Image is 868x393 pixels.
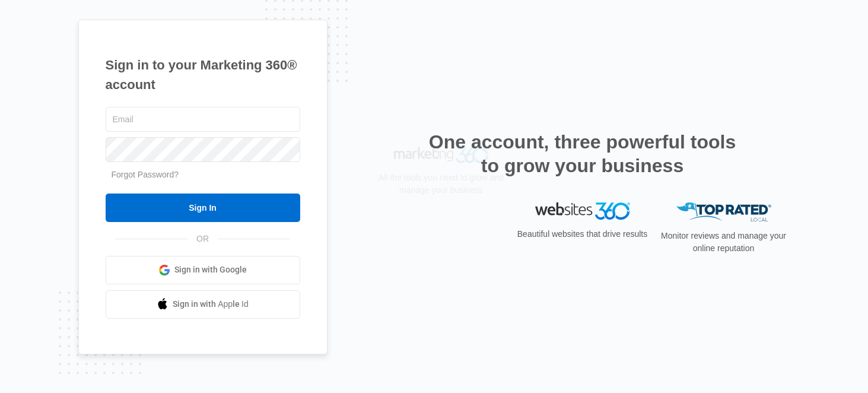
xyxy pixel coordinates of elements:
input: Sign In [106,194,300,222]
img: Websites 360 [535,202,630,220]
img: Marketing 360 [394,202,489,219]
img: Top Rated Local [676,202,771,222]
p: Beautiful websites that drive results [516,228,649,240]
h1: Sign in to your Marketing 360® account [106,55,300,94]
a: Sign in with Google [106,256,300,284]
span: Sign in with Apple Id [173,298,249,310]
p: Monitor reviews and manage your online reputation [657,230,790,255]
h2: One account, three powerful tools to grow your business [425,130,740,178]
p: All the tools you need to grow and manage your business [375,227,508,252]
a: Sign in with Apple Id [106,290,300,319]
span: OR [188,233,217,245]
span: Sign in with Google [174,264,247,276]
a: Forgot Password? [112,170,179,179]
input: Email [106,107,300,132]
